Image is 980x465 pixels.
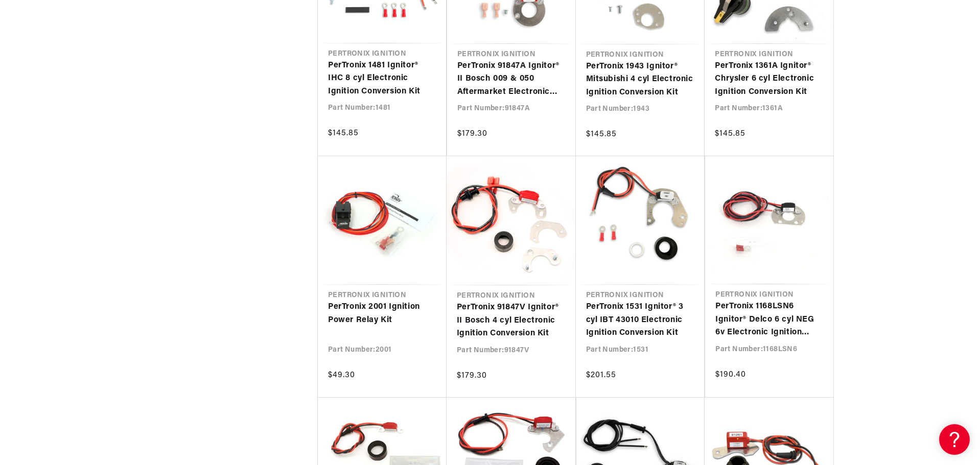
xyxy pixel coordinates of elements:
[328,301,436,327] a: PerTronix 2001 Ignition Power Relay Kit
[457,301,566,340] a: PerTronix 91847V Ignitor® II Bosch 4 cyl Electronic Ignition Conversion Kit
[328,59,436,99] a: PerTronix 1481 Ignitor® IHC 8 cyl Electronic Ignition Conversion Kit
[715,300,823,339] a: PerTronix 1168LSN6 Ignitor® Delco 6 cyl NEG 6v Electronic Ignition Conversion Kit
[457,60,566,99] a: PerTronix 91847A Ignitor® II Bosch 009 & 050 Aftermarket Electronic Ignition Conversion Kit
[715,60,823,99] a: PerTronix 1361A Ignitor® Chrysler 6 cyl Electronic Ignition Conversion Kit
[586,60,695,100] a: PerTronix 1943 Ignitor® Mitsubishi 4 cyl Electronic Ignition Conversion Kit
[586,301,694,340] a: PerTronix 1531 Ignitor® 3 cyl IBT 43010 Electronic Ignition Conversion Kit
